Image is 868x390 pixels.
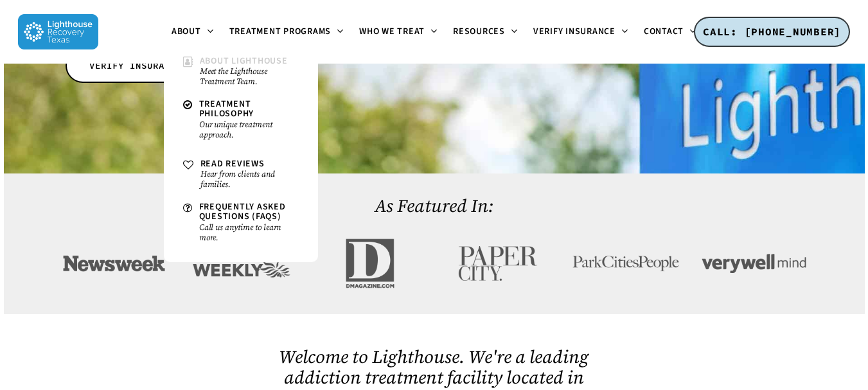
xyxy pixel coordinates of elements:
[89,59,182,72] span: VERIFY INSURANCE
[199,222,299,243] small: Call us anytime to learn more.
[229,25,332,38] span: Treatment Programs
[164,27,222,37] a: About
[200,55,288,67] span: About Lighthouse
[199,98,254,120] span: Treatment Philosophy
[445,27,526,37] a: Resources
[18,14,98,49] img: Lighthouse Recovery Texas
[636,27,704,37] a: Contact
[351,27,445,37] a: Who We Treat
[359,25,425,38] span: Who We Treat
[200,66,299,87] small: Meet the Lighthouse Treatment Team.
[222,27,352,37] a: Treatment Programs
[453,25,505,38] span: Resources
[644,25,684,38] span: Contact
[177,196,305,249] a: Frequently Asked Questions (FAQs)Call us anytime to learn more.
[199,200,286,223] span: Frequently Asked Questions (FAQs)
[200,157,265,170] span: Read Reviews
[375,193,493,218] a: As Featured In:
[200,169,299,190] small: Hear from clients and families.
[177,153,305,196] a: Read ReviewsHear from clients and families.
[177,93,305,146] a: Treatment PhilosophyOur unique treatment approach.
[526,27,636,37] a: Verify Insurance
[533,25,616,38] span: Verify Insurance
[172,25,201,38] span: About
[703,25,841,38] span: CALL: [PHONE_NUMBER]
[694,17,850,48] a: CALL: [PHONE_NUMBER]
[177,50,305,93] a: About LighthouseMeet the Lighthouse Treatment Team.
[199,120,299,140] small: Our unique treatment approach.
[66,48,206,83] a: VERIFY INSURANCE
